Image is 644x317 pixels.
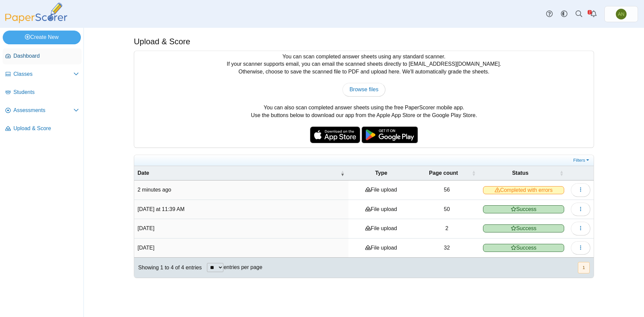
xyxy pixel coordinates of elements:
[616,9,627,19] span: Abby Nance
[13,125,79,132] span: Upload & Score
[414,200,480,219] td: 50
[138,206,184,212] time: Sep 7, 2025 at 11:39 AM
[3,103,82,119] a: Assessments
[3,18,70,24] a: PaperScorer
[3,121,82,137] a: Upload & Score
[310,126,360,143] img: apple-store-badge.svg
[138,170,149,176] span: Date
[13,89,79,96] span: Students
[3,85,82,101] a: Students
[348,219,414,238] td: File upload
[3,66,82,83] a: Classes
[13,52,79,60] span: Dashboard
[483,244,564,252] span: Success
[512,170,529,176] span: Status
[362,126,418,143] img: google-play-badge.png
[348,200,414,219] td: File upload
[138,225,154,231] time: Aug 20, 2025 at 6:17 PM
[223,264,262,270] label: entries per page
[342,83,385,96] a: Browse files
[138,187,171,193] time: Sep 11, 2025 at 1:07 PM
[348,180,414,200] td: File upload
[134,36,190,47] h1: Upload & Score
[13,107,73,114] span: Assessments
[577,262,590,273] nav: pagination
[578,262,590,273] button: 1
[586,7,601,21] a: Alerts
[618,12,624,16] span: Abby Nance
[572,157,592,164] a: Filters
[414,180,480,200] td: 56
[134,258,202,278] div: Showing 1 to 4 of 4 entries
[350,87,378,92] span: Browse files
[414,219,480,238] td: 2
[604,6,638,22] a: Abby Nance
[134,51,594,148] div: You can scan completed answer sheets using any standard scanner. If your scanner supports email, ...
[429,170,458,176] span: Page count
[3,3,70,23] img: PaperScorer
[483,205,564,213] span: Success
[375,170,387,176] span: Type
[483,224,564,232] span: Success
[340,166,344,180] span: Date : Activate to remove sorting
[472,166,476,180] span: Page count : Activate to sort
[3,48,82,64] a: Dashboard
[483,186,564,194] span: Completed with errors
[13,70,73,78] span: Classes
[138,245,154,251] time: Aug 19, 2025 at 1:52 PM
[414,239,480,258] td: 32
[348,239,414,258] td: File upload
[559,166,563,180] span: Status : Activate to sort
[3,31,81,44] a: Create New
